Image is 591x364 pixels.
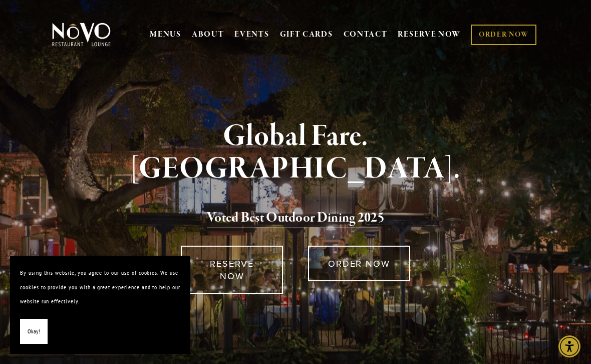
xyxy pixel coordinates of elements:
[181,246,283,294] a: RESERVE NOW
[280,25,333,44] a: GIFT CARDS
[10,256,190,354] section: Cookie banner
[65,208,526,229] h2: 5
[50,22,113,47] img: Novo Restaurant &amp; Lounge
[20,319,48,344] button: Okay!
[150,30,181,40] a: MENUS
[398,25,461,44] a: RESERVE NOW
[131,117,461,188] strong: Global Fare. [GEOGRAPHIC_DATA].
[28,324,40,339] span: Okay!
[207,209,378,228] a: Voted Best Outdoor Dining 202
[192,30,224,40] a: ABOUT
[234,30,269,40] a: EVENTS
[344,25,388,44] a: CONTACT
[471,25,536,45] a: ORDER NOW
[20,266,180,309] p: By using this website, you agree to our use of cookies. We use cookies to provide you with a grea...
[308,246,410,281] a: ORDER NOW
[558,335,580,357] div: Accessibility Menu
